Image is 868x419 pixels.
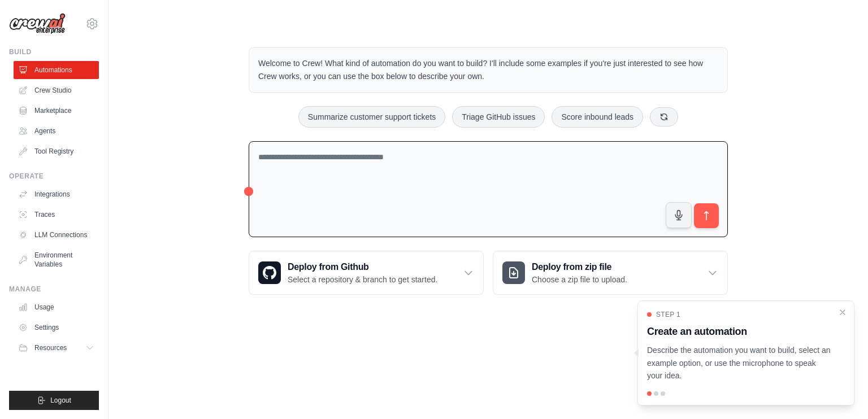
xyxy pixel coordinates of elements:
span: Step 1 [656,310,680,319]
p: Select a repository & branch to get started. [288,274,437,285]
button: Triage GitHub issues [452,106,545,128]
button: Resources [14,339,99,357]
a: Marketplace [14,102,99,120]
a: Agents [14,122,99,140]
a: Automations [14,61,99,79]
a: LLM Connections [14,226,99,244]
img: Logo [9,13,66,34]
div: Operate [9,172,99,181]
p: Choose a zip file to upload. [532,274,627,285]
h3: Deploy from Github [288,260,437,274]
a: Integrations [14,185,99,203]
a: Environment Variables [14,246,99,273]
a: Tool Registry [14,142,99,160]
a: Traces [14,206,99,224]
a: Usage [14,298,99,316]
span: Resources [34,343,67,352]
div: Build [9,47,99,56]
div: Manage [9,285,99,294]
p: Welcome to Crew! What kind of automation do you want to build? I'll include some examples if you'... [258,57,718,83]
button: Summarize customer support tickets [298,106,445,128]
a: Crew Studio [14,81,99,99]
p: Describe the automation you want to build, select an example option, or use the microphone to spe... [647,344,831,382]
h3: Deploy from zip file [532,260,627,274]
span: Logout [50,396,71,405]
button: Logout [9,391,99,410]
a: Settings [14,318,99,337]
h3: Create an automation [647,324,831,339]
button: Close walkthrough [838,308,847,317]
button: Score inbound leads [552,106,643,128]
